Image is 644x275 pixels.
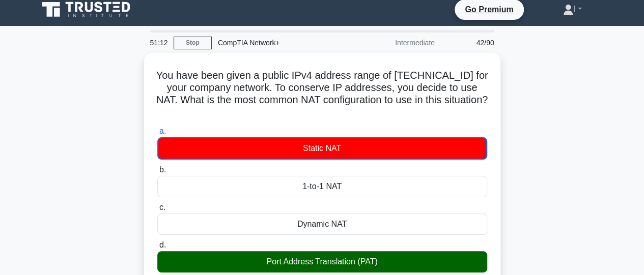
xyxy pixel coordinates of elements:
span: c. [159,203,165,211]
div: Dynamic NAT [157,213,487,235]
div: 42/90 [441,33,500,53]
a: Go Premium [459,3,519,16]
span: a. [159,127,166,135]
h5: You have been given a public IPv4 address range of [TECHNICAL_ID] for your company network. To co... [156,69,488,119]
a: Stop [174,37,212,49]
div: Intermediate [352,33,441,53]
div: CompTIA Network+ [212,33,352,53]
span: d. [159,240,166,249]
span: b. [159,165,166,174]
div: 51:12 [144,33,174,53]
div: Port Address Translation (PAT) [157,251,487,272]
div: Static NAT [157,137,487,160]
div: 1-to-1 NAT [157,176,487,197]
